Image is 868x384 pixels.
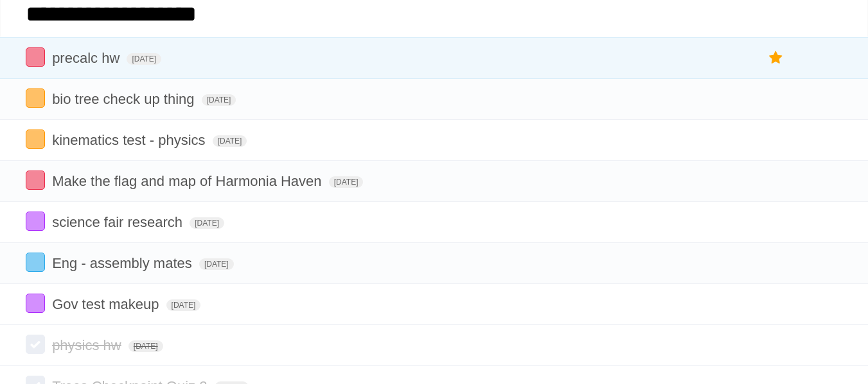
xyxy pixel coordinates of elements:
span: kinematics test - physics [52,132,208,148]
span: [DATE] [190,217,224,229]
span: Eng - assembly mates [52,255,195,271]
span: [DATE] [199,258,234,270]
span: [DATE] [166,299,201,311]
span: precalc hw [52,50,123,66]
span: physics hw [52,337,125,353]
span: [DATE] [128,340,163,352]
label: Done [26,129,45,149]
span: [DATE] [127,53,161,65]
label: Done [26,171,45,190]
label: Done [26,294,45,313]
span: Make the flag and map of Harmonia Haven [52,173,324,189]
label: Done [26,253,45,272]
span: bio tree check up thing [52,91,197,107]
span: science fair research [52,214,186,230]
span: [DATE] [329,176,364,188]
span: Gov test makeup [52,296,162,312]
label: Done [26,88,45,108]
label: Star task [764,47,788,69]
label: Done [26,212,45,231]
span: [DATE] [213,135,247,147]
label: Done [26,335,45,354]
span: [DATE] [202,94,236,106]
label: Done [26,47,45,67]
